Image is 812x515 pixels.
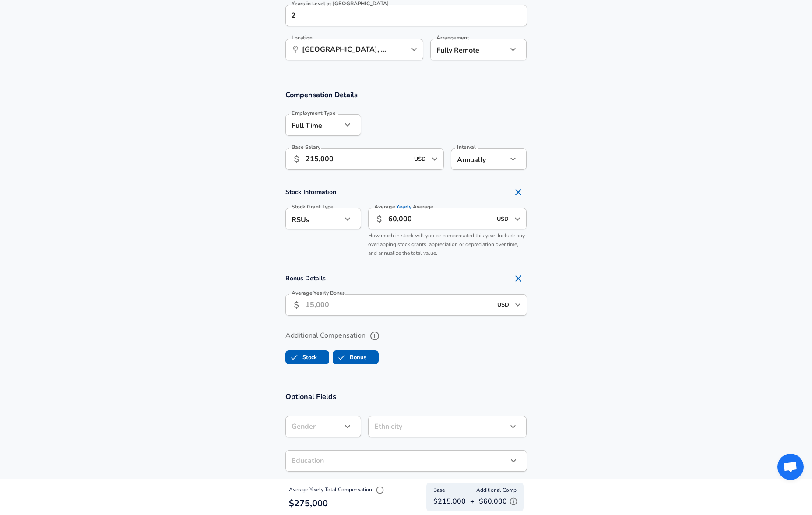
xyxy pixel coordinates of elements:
button: Open [408,43,420,56]
div: Annually [451,148,507,170]
label: Stock Grant Type [292,204,334,209]
p: $215,000 [433,496,466,507]
label: Base Salary [292,145,320,150]
label: Arrangement [436,35,469,40]
button: Remove Section [510,183,527,201]
span: Base [433,486,445,495]
input: USD [495,298,512,312]
span: Yearly [396,203,411,211]
button: help [367,328,382,343]
span: Stock [286,349,302,366]
input: USD [494,212,512,226]
button: Open [512,299,524,311]
label: Years in Level at [GEOGRAPHIC_DATA] [292,1,389,6]
button: Remove Section [510,270,527,287]
label: Average Average [374,204,433,209]
div: Fully Remote [430,39,495,60]
h3: Optional Fields [285,392,527,402]
label: Average Yearly Bonus [292,290,345,296]
button: Explain Total Compensation [373,483,387,497]
button: Explain Additional Compensation [507,495,520,508]
label: Stock [286,349,317,366]
input: 100,000 [306,148,409,170]
button: Open [511,213,524,225]
button: StockStock [285,350,329,364]
input: 40,000 [388,208,492,229]
label: Location [292,35,312,40]
p: + [470,496,475,507]
span: Additional Comp [476,486,517,495]
input: USD [411,152,429,166]
label: Additional Compensation [285,328,527,343]
button: BonusBonus [333,350,379,364]
p: $60,000 [479,495,520,508]
div: Full Time [285,114,342,136]
button: Open [429,153,441,165]
span: How much in stock will you be compensated this year. Include any overlapping stock grants, apprec... [368,232,525,257]
span: Average Yearly Total Compensation [289,486,387,493]
label: Interval [457,145,476,150]
span: Bonus [333,349,350,366]
label: Bonus [333,349,366,366]
h4: Bonus Details [285,270,527,287]
div: RSUs [285,208,342,229]
div: Open chat [777,454,804,480]
input: 15,000 [306,294,492,316]
h4: Stock Information [285,183,527,201]
h3: Compensation Details [285,90,527,100]
label: Employment Type [292,110,336,116]
input: 1 [285,5,508,26]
